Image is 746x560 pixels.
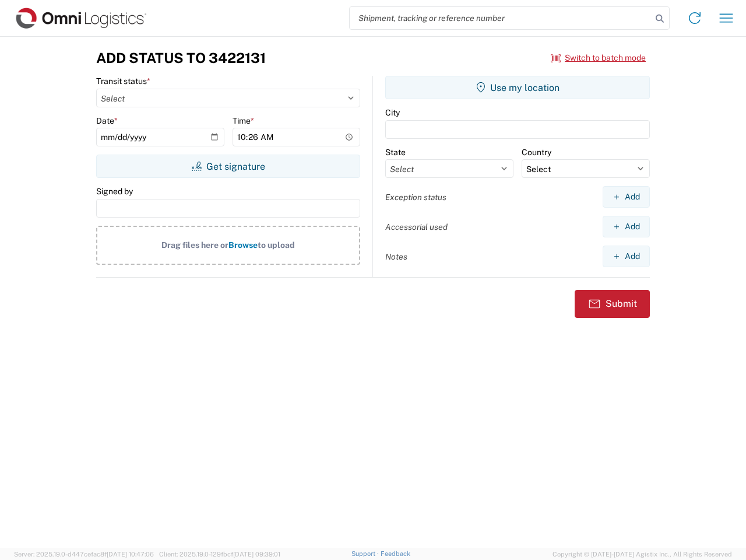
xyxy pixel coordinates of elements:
[522,147,551,157] label: Country
[350,7,652,29] input: Shipment, tracking or reference number
[228,240,258,250] span: Browse
[96,186,133,197] label: Signed by
[159,551,280,558] span: Client: 2025.19.0-129fbcf
[603,186,650,208] button: Add
[385,192,446,202] label: Exception status
[96,155,360,178] button: Get signature
[258,240,295,250] span: to upload
[385,107,400,118] label: City
[553,549,732,559] span: Copyright © [DATE]-[DATE] Agistix Inc., All Rights Reserved
[161,240,228,250] span: Drag files here or
[14,551,154,558] span: Server: 2025.19.0-d447cefac8f
[385,222,448,232] label: Accessorial used
[385,251,407,262] label: Notes
[96,116,118,126] label: Date
[603,216,650,237] button: Add
[385,76,650,99] button: Use my location
[351,550,381,557] a: Support
[575,290,650,318] button: Submit
[603,246,650,267] button: Add
[96,76,150,86] label: Transit status
[233,551,280,558] span: [DATE] 09:39:01
[385,147,406,157] label: State
[107,551,154,558] span: [DATE] 10:47:06
[381,550,410,557] a: Feedback
[96,50,266,66] h3: Add Status to 3422131
[551,48,646,68] button: Switch to batch mode
[233,116,254,126] label: Time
